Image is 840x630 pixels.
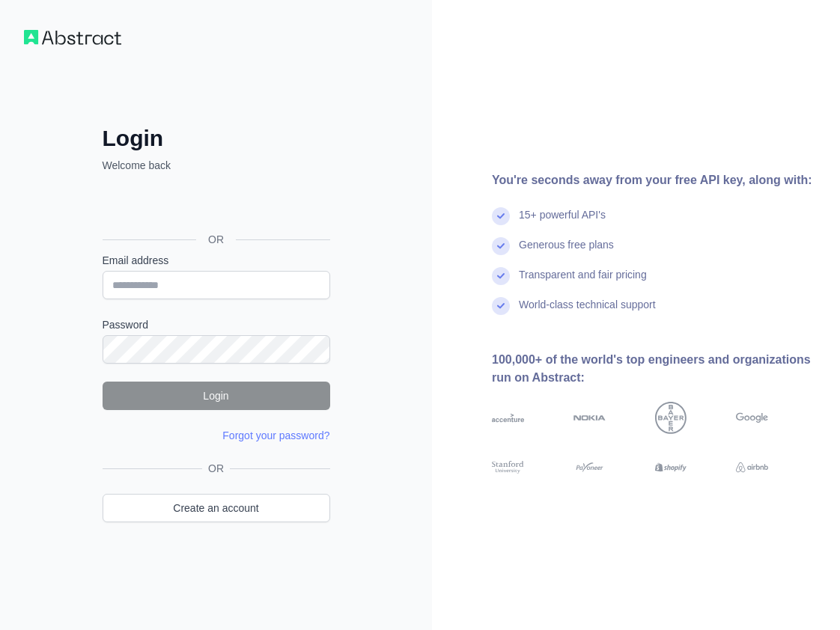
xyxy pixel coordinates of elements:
button: Login [103,382,330,410]
img: check mark [492,267,510,285]
img: accenture [492,402,524,434]
div: You're seconds away from your free API key, along with: [492,171,816,189]
img: google [736,402,768,434]
label: Email address [103,253,330,268]
span: OR [196,232,236,247]
h2: Login [103,125,330,152]
div: 15+ powerful API's [519,207,606,237]
img: check mark [492,297,510,315]
a: Forgot your password? [222,429,329,441]
img: check mark [492,207,510,225]
img: Workflow [24,30,121,45]
label: Password [103,317,330,332]
img: airbnb [736,459,768,475]
img: shopify [655,459,687,475]
img: bayer [655,402,687,434]
img: stanford university [492,459,524,475]
span: OR [202,461,230,476]
img: nokia [573,402,606,434]
iframe: Przycisk Zaloguj się przez Google [95,189,335,222]
a: Create an account [103,494,330,522]
p: Welcome back [103,158,330,173]
div: Transparent and fair pricing [519,267,647,297]
img: payoneer [573,459,606,475]
div: Generous free plans [519,237,614,267]
div: 100,000+ of the world's top engineers and organizations run on Abstract: [492,351,816,387]
div: World-class technical support [519,297,656,327]
img: check mark [492,237,510,255]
